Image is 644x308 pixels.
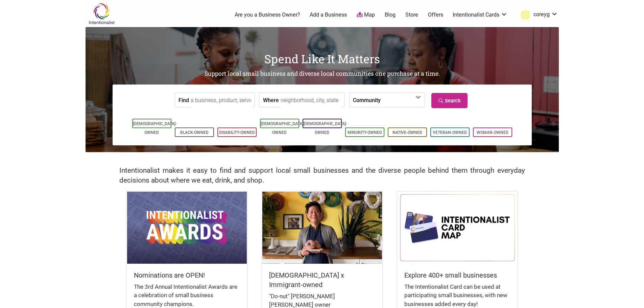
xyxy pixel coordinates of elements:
[269,270,375,289] h5: [DEMOGRAPHIC_DATA] x Immigrant-owned
[86,3,118,25] img: Intentionalist
[392,130,422,135] a: Native-Owned
[385,11,396,19] a: Blog
[405,11,418,19] a: Store
[357,11,375,19] a: Map
[398,192,517,263] img: Intentionalist Card Map
[262,192,382,263] img: King Donuts - Hong Chhuor
[127,192,247,263] img: Intentionalist Awards
[431,93,468,108] a: Search
[86,70,559,78] h2: Support local small business and diverse local communities one purchase at a time.
[180,130,209,135] a: Black-Owned
[303,121,347,135] a: [DEMOGRAPHIC_DATA]-Owned
[86,51,559,67] h1: Spend Like It Matters
[404,270,510,280] h5: Explore 400+ small businesses
[119,166,525,185] h2: Intentionalist makes it easy to find and support local small businesses and the diverse people be...
[281,93,342,108] input: neighborhood, city, state
[133,121,177,135] a: [DEMOGRAPHIC_DATA]-Owned
[353,93,381,107] label: Community
[310,11,347,19] a: Add a Business
[348,130,382,135] a: Minority-Owned
[178,93,189,107] label: Find
[428,11,443,19] a: Offers
[433,130,467,135] a: Veteran-Owned
[134,270,240,280] h5: Nominations are OPEN!
[261,121,305,135] a: [DEMOGRAPHIC_DATA]-Owned
[219,130,255,135] a: Disability-Owned
[263,93,279,107] label: Where
[477,130,508,135] a: Woman-Owned
[453,11,507,19] a: Intentionalist Cards
[235,11,300,19] a: Are you a Business Owner?
[191,93,253,108] input: a business, product, service
[517,9,558,21] a: coreyg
